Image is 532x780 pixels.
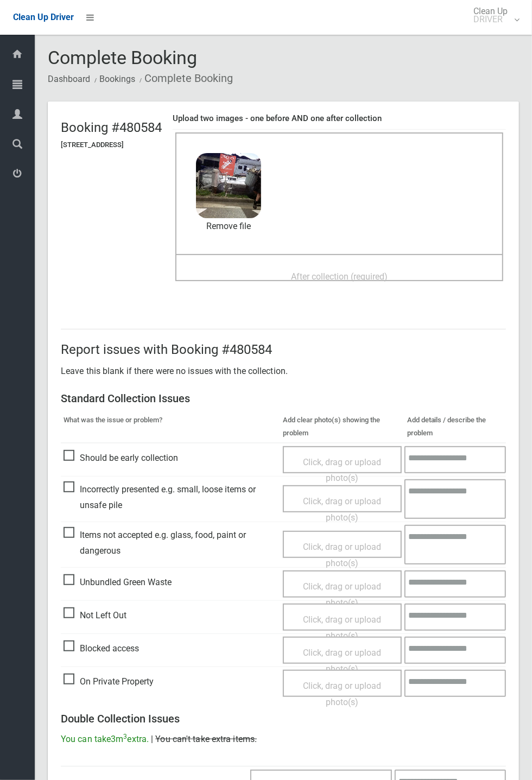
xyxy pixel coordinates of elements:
span: Complete Booking [48,47,197,68]
a: Remove file [196,218,261,234]
span: Click, drag or upload photo(s) [303,581,381,608]
a: Dashboard [48,74,90,84]
th: What was the issue or problem? [61,411,280,443]
th: Add clear photo(s) showing the problem [280,411,404,443]
span: Should be early collection [64,450,178,466]
span: Click, drag or upload photo(s) [303,542,381,568]
span: After collection (required) [291,271,388,282]
li: Complete Booking [137,68,233,88]
h4: Upload two images - one before AND one after collection [173,114,506,123]
span: Not Left Out [64,607,126,624]
a: Clean Up Driver [13,9,74,26]
span: You can take extra. [61,734,149,744]
span: Incorrectly presented e.g. small, loose items or unsafe pile [64,481,277,513]
span: Items not accepted e.g. glass, food, paint or dangerous [64,527,277,559]
sup: 3 [123,733,127,740]
span: Blocked access [64,641,139,657]
span: Click, drag or upload photo(s) [303,496,381,523]
span: Clean Up Driver [13,12,74,22]
span: You can't take extra items. [155,734,257,744]
span: Click, drag or upload photo(s) [303,681,381,707]
h3: Standard Collection Issues [61,392,506,404]
span: On Private Property [64,674,154,690]
h2: Report issues with Booking #480584 [61,343,506,357]
span: 3m [111,734,127,744]
span: Clean Up [468,7,518,23]
th: Add details / describe the problem [404,411,506,443]
span: Click, drag or upload photo(s) [303,614,381,641]
a: Bookings [99,74,135,84]
span: Unbundled Green Waste [64,574,172,591]
p: Leave this blank if there were no issues with the collection. [61,363,506,379]
h2: Booking #480584 [61,121,162,135]
h5: [STREET_ADDRESS] [61,141,162,149]
span: Click, drag or upload photo(s) [303,457,381,484]
h3: Double Collection Issues [61,713,506,725]
span: Click, drag or upload photo(s) [303,648,381,674]
small: DRIVER [473,15,508,23]
span: | [151,734,153,744]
